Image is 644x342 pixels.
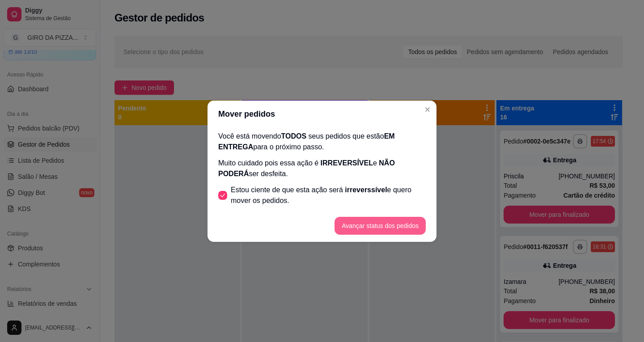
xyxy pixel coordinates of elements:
span: Estou ciente de que esta ação será e quero mover os pedidos. [231,185,426,206]
button: Avançar status dos pedidos [335,217,426,235]
p: Você está movendo seus pedidos que estão para o próximo passo. [218,131,426,152]
span: EM ENTREGA [218,132,395,151]
span: TODOS [281,132,307,140]
p: Muito cuidado pois essa ação é e ser desfeita. [218,158,426,179]
span: IRREVERSÍVEL [321,159,373,167]
button: Close [420,102,435,117]
span: irreverssível [345,186,387,194]
header: Mover pedidos [208,101,436,127]
span: NÃO PODERÁ [218,159,395,177]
